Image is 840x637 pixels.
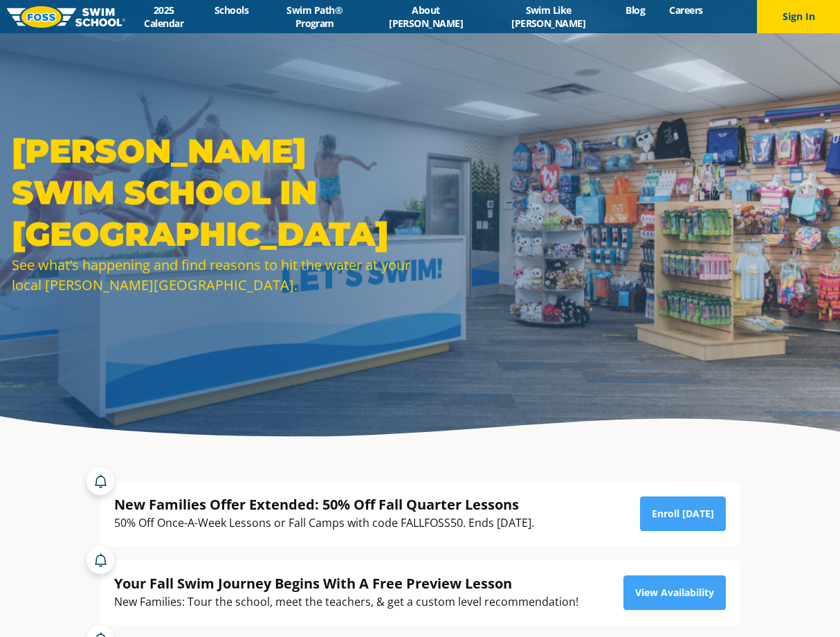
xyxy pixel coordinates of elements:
[614,3,657,17] a: Blog
[657,3,715,17] a: Careers
[640,496,726,531] a: Enroll [DATE]
[114,593,578,611] div: New Families: Tour the school, meet the teachers, & get a custom level recommendation!
[202,3,260,17] a: Schools
[623,575,726,610] a: View Availability
[261,3,369,30] a: Swim Path® Program
[114,514,534,532] div: 50% Off Once-A-Week Lessons or Fall Camps with code FALLFOSS50. Ends [DATE].
[7,6,125,28] img: FOSS Swim School Logo
[125,3,202,30] a: 2025 Calendar
[114,495,534,514] div: New Families Offer Extended: 50% Off Fall Quarter Lessons
[369,3,484,30] a: About [PERSON_NAME]
[12,255,413,295] div: See what’s happening and find reasons to hit the water at your local [PERSON_NAME][GEOGRAPHIC_DATA].
[12,130,413,255] h1: [PERSON_NAME] Swim School in [GEOGRAPHIC_DATA]
[483,3,614,30] a: Swim Like [PERSON_NAME]
[114,574,578,593] div: Your Fall Swim Journey Begins With A Free Preview Lesson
